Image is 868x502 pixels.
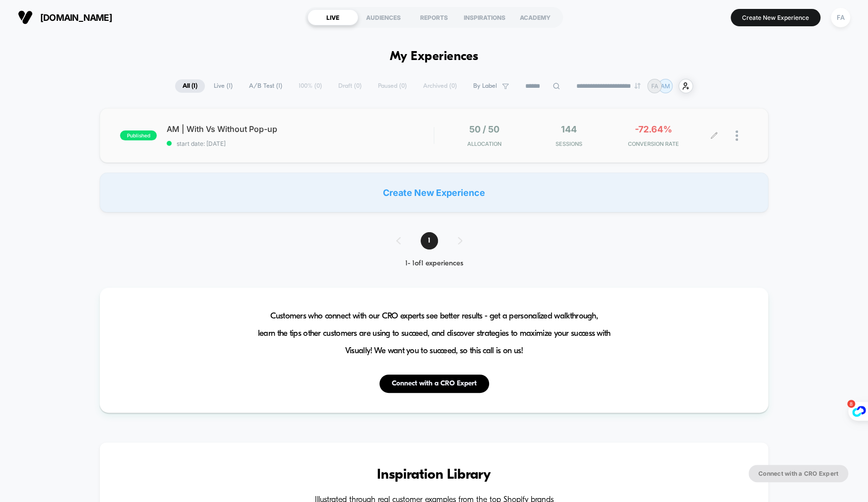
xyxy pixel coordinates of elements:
[302,231,324,242] div: Current time
[167,124,434,134] span: AM | With Vs Without Pop-up
[40,12,112,23] span: [DOMAIN_NAME]
[258,308,611,360] span: Customers who connect with our CRO experts see better results - get a personalized walkthrough, l...
[529,140,609,147] span: Sessions
[210,113,234,136] button: Play, NEW DEMO 2025-VEED.mp4
[358,9,409,25] div: AUDIENCES
[561,124,577,134] span: 144
[167,140,434,147] span: start date: [DATE]
[421,232,438,250] span: 1
[15,9,115,25] button: [DOMAIN_NAME]
[828,7,853,28] button: FA
[651,82,658,90] p: FA
[372,232,401,241] input: Volume
[386,259,482,268] div: 1 - 1 of 1 experiences
[510,9,560,25] div: ACADEMY
[467,140,501,147] span: Allocation
[390,50,479,64] h1: My Experiences
[175,79,205,93] span: All ( 1 )
[736,130,738,141] img: close
[129,467,739,483] h3: Inspiration Library
[5,228,21,244] button: Play, NEW DEMO 2025-VEED.mp4
[614,140,693,147] span: CONVERSION RATE
[242,79,290,93] span: A/B Test ( 1 )
[409,9,459,25] div: REPORTS
[635,124,672,134] span: -72.64%
[831,8,850,27] div: FA
[100,173,768,212] div: Create New Experience
[7,215,437,224] input: Seek
[459,9,510,25] div: INSPIRATIONS
[469,124,499,134] span: 50 / 50
[473,82,497,90] span: By Label
[731,9,820,26] button: Create New Experience
[379,375,489,393] button: Connect with a CRO Expert
[634,83,640,89] img: end
[326,231,352,242] div: Duration
[120,130,157,140] span: published
[308,9,358,25] div: LIVE
[206,79,240,93] span: Live ( 1 )
[18,10,33,25] img: Visually logo
[748,465,848,482] button: Connect with a CRO Expert
[661,82,670,90] p: AM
